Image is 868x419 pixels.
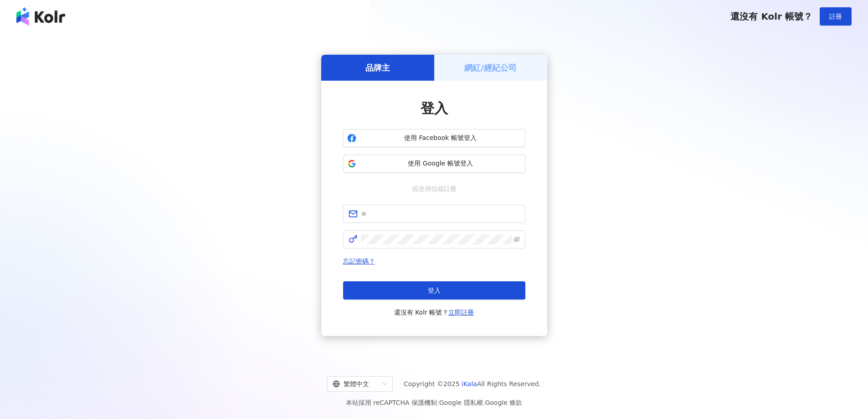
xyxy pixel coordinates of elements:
[343,258,375,265] a: 忘記密碼？
[343,281,525,300] button: 登入
[437,399,439,406] span: |
[360,159,521,168] span: 使用 Google 帳號登入
[428,287,441,294] span: 登入
[365,62,390,73] h5: 品牌主
[421,100,448,116] span: 登入
[820,7,852,26] button: 註冊
[406,184,463,194] span: 或使用信箱註冊
[439,399,483,406] a: Google 隱私權
[333,377,379,391] div: 繁體中文
[464,62,517,73] h5: 網紅/經紀公司
[343,155,525,173] button: 使用 Google 帳號登入
[16,7,65,26] img: logo
[829,13,842,20] span: 註冊
[462,380,477,388] a: iKala
[485,399,522,406] a: Google 條款
[394,307,474,318] span: 還沒有 Kolr 帳號？
[404,378,541,389] span: Copyright © 2025 All Rights Reserved.
[360,134,521,143] span: 使用 Facebook 帳號登入
[343,129,525,147] button: 使用 Facebook 帳號登入
[483,399,485,406] span: |
[448,309,474,316] a: 立即註冊
[346,397,522,408] span: 本站採用 reCAPTCHA 保護機制
[514,236,520,243] span: eye-invisible
[730,11,812,22] span: 還沒有 Kolr 帳號？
